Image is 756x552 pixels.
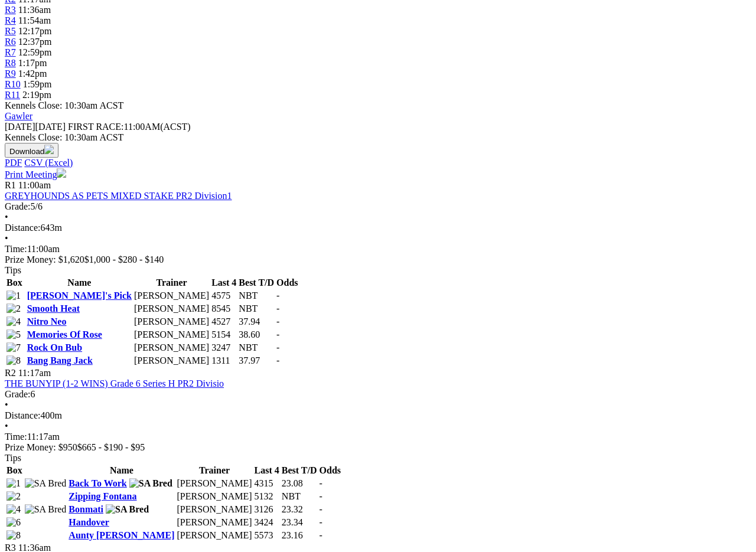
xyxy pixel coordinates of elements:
[5,432,751,442] div: 11:17am
[5,180,16,190] span: R1
[27,342,82,352] a: Rock On Bub
[281,478,318,489] td: 23.08
[5,58,16,68] span: R8
[5,100,123,110] span: Kennels Close: 10:30am ACST
[133,342,210,354] td: [PERSON_NAME]
[69,504,103,514] a: Bonmati
[254,491,280,502] td: 5132
[18,368,51,378] span: 11:17am
[18,15,51,25] span: 11:54am
[276,316,279,326] span: -
[133,303,210,315] td: [PERSON_NAME]
[5,15,16,25] a: R4
[5,378,224,388] a: THE BUNYIP (1-2 WINS) Grade 6 Series H PR2 Divisio
[176,517,252,528] td: [PERSON_NAME]
[5,421,8,431] span: •
[133,290,210,302] td: [PERSON_NAME]
[5,90,20,100] span: R11
[211,355,237,367] td: 1311
[238,277,275,289] th: Best T/D
[6,530,21,541] img: 8
[133,316,210,328] td: [PERSON_NAME]
[211,290,237,302] td: 4575
[27,290,132,301] a: [PERSON_NAME]'s Pick
[5,47,16,57] a: R7
[320,491,322,501] span: -
[254,478,280,489] td: 4315
[5,132,751,143] div: Kennels Close: 10:30am ACST
[44,145,54,154] img: download.svg
[281,504,318,515] td: 23.32
[5,254,751,265] div: Prize Money: $1,620
[254,504,280,515] td: 3126
[276,303,279,313] span: -
[238,355,275,367] td: 37.97
[129,478,172,489] img: SA Bred
[133,355,210,367] td: [PERSON_NAME]
[276,277,298,289] th: Odds
[6,517,21,528] img: 6
[211,277,237,289] th: Last 4
[69,478,126,488] a: Back To Work
[6,478,21,489] img: 1
[5,368,16,378] span: R2
[69,491,136,501] a: Zipping Fontana
[6,316,21,327] img: 4
[5,389,751,400] div: 6
[176,465,252,476] th: Trainer
[22,90,51,100] span: 2:19pm
[133,329,210,341] td: [PERSON_NAME]
[6,290,21,301] img: 1
[69,530,174,540] a: Aunty [PERSON_NAME]
[6,504,21,515] img: 4
[320,478,322,488] span: -
[27,303,80,313] a: Smooth Heat
[276,290,279,301] span: -
[211,342,237,354] td: 3247
[5,212,8,222] span: •
[5,37,16,47] a: R6
[68,465,175,476] th: Name
[238,342,275,354] td: NBT
[6,329,21,340] img: 5
[5,26,16,36] a: R5
[211,316,237,328] td: 4527
[238,329,275,341] td: 38.60
[276,355,279,365] span: -
[18,68,47,79] span: 1:42pm
[281,465,318,476] th: Best T/D
[211,303,237,315] td: 8545
[57,168,66,178] img: printer.svg
[5,158,22,168] a: PDF
[211,329,237,341] td: 5154
[281,530,318,541] td: 23.16
[5,410,40,420] span: Distance:
[5,111,32,121] a: Gawler
[281,517,318,528] td: 23.34
[27,329,102,339] a: Memories Of Rose
[27,355,93,365] a: Bang Bang Jack
[5,143,58,158] button: Download
[176,504,252,515] td: [PERSON_NAME]
[254,465,280,476] th: Last 4
[176,491,252,502] td: [PERSON_NAME]
[5,410,751,421] div: 400m
[84,254,164,264] span: $1,000 - $280 - $140
[5,122,35,132] span: [DATE]
[5,68,16,79] span: R9
[6,303,21,314] img: 2
[5,201,751,212] div: 5/6
[320,530,322,540] span: -
[5,223,751,233] div: 643m
[5,265,21,275] span: Tips
[5,432,27,442] span: Time:
[18,26,52,36] span: 12:17pm
[319,465,341,476] th: Odds
[68,122,191,132] span: 11:00AM(ACST)
[5,201,31,211] span: Grade:
[106,504,149,515] img: SA Bred
[18,180,51,190] span: 11:00am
